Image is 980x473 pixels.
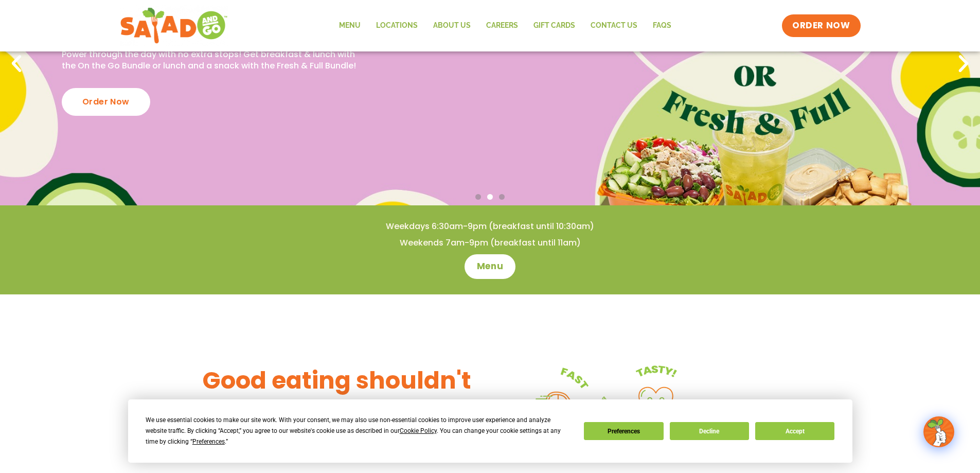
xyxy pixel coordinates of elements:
a: Menu [331,14,368,38]
div: Previous slide [5,52,28,75]
h3: Good eating shouldn't be complicated. [202,365,490,427]
span: ORDER NOW [792,20,850,32]
span: Preferences [192,438,225,445]
h4: Weekends 7am-9pm (breakfast until 11am) [21,237,959,249]
a: Contact Us [583,14,645,38]
p: Power through the day with no extra stops! Get breakfast & lunch with the On the Go Bundle or lun... [62,49,365,72]
button: Accept [755,422,834,440]
a: FAQs [645,14,679,38]
span: Cookie Policy [400,427,437,434]
div: Cookie Consent Prompt [128,399,852,463]
div: Next slide [952,52,975,75]
a: Careers [478,14,526,38]
h4: Weekdays 6:30am-9pm (breakfast until 10:30am) [21,221,959,232]
a: ORDER NOW [782,14,860,37]
a: Menu [465,254,515,279]
img: wpChatIcon [924,417,953,446]
button: Decline [670,422,749,440]
nav: Menu [331,14,679,38]
div: We use essential cookies to make our site work. With your consent, we may also use non-essential ... [146,415,572,447]
span: Menu [477,260,503,273]
span: Go to slide 1 [475,194,481,200]
button: Preferences [584,422,663,440]
a: Locations [368,14,425,38]
span: Go to slide 2 [487,194,493,200]
img: new-SAG-logo-768×292 [120,5,228,46]
a: About Us [425,14,478,38]
a: GIFT CARDS [526,14,583,38]
div: Order Now [62,88,150,116]
span: Go to slide 3 [499,194,505,200]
